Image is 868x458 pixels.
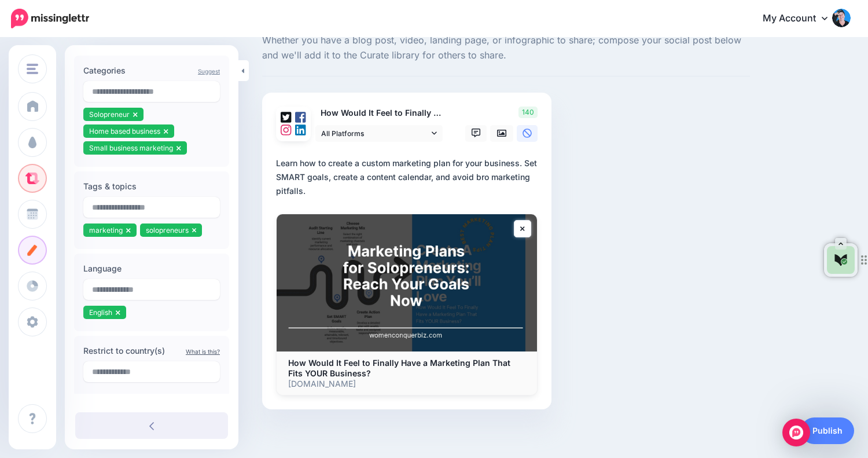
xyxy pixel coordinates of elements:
[89,110,130,119] span: Solopreneur
[315,125,443,142] a: All Platforms
[89,144,173,152] span: Small business marketing
[321,127,429,140] span: All Platforms
[782,419,810,446] div: Open Intercom Messenger
[89,127,160,135] span: Home based business
[83,64,220,78] label: Categories
[315,107,444,120] p: How Would It Feel to Finally Have a Marketing Plan That Fits YOUR Business?
[186,348,220,355] a: What is this?
[198,68,220,75] a: Suggest
[146,226,189,235] span: solopreneurs
[288,358,510,378] b: How Would It Feel to Finally Have a Marketing Plan That Fits YOUR Business?
[89,308,112,317] span: English
[27,64,38,74] img: menu.png
[277,214,537,351] img: How Would It Feel to Finally Have a Marketing Plan That Fits YOUR Business?
[288,379,525,389] p: [DOMAIN_NAME]
[276,156,542,198] div: Learn how to create a custom marketing plan for your business. Set SMART goals, create a content ...
[518,107,538,118] span: 140
[262,33,750,63] span: Whether you have a blog post, video, landing page, or infographic to share; compose your social p...
[83,262,220,276] label: Language
[751,5,851,33] a: My Account
[83,344,220,358] label: Restrict to country(s)
[83,179,220,193] label: Tags & topics
[11,9,89,28] img: Missinglettr
[801,417,854,444] a: Publish
[89,226,123,235] span: marketing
